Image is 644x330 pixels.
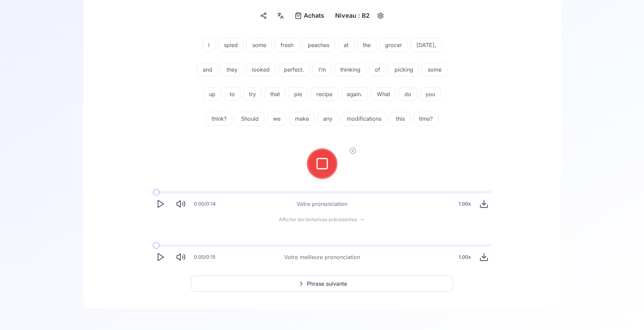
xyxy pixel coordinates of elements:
button: [DATE], [411,38,442,52]
span: I’m [313,65,331,74]
button: that [264,87,286,101]
span: some [247,41,272,49]
button: perfect. [278,63,310,76]
span: spied [218,41,243,49]
button: Download audio [476,250,491,265]
span: perfect. [278,65,310,74]
button: Download audio [476,196,491,211]
div: 1.00 x [456,250,474,264]
button: Play [153,250,168,265]
span: picking [389,65,419,74]
button: again. [341,87,368,101]
span: to [224,90,240,98]
button: Niveau : B2 [332,10,386,22]
span: I [203,41,215,49]
span: of [369,65,386,74]
span: Phrase suivante [307,280,347,288]
button: any [317,112,338,125]
button: some [246,38,272,52]
button: and [197,63,218,76]
div: 1.00 x [456,197,474,211]
button: Play [153,196,168,211]
span: [DATE], [411,41,442,49]
button: try [243,87,262,101]
span: that [265,90,285,98]
span: thinking [335,65,366,74]
span: this [390,115,410,123]
button: pie [288,87,308,101]
span: recipe [311,90,338,98]
span: at [338,41,354,49]
button: this [390,112,411,125]
div: Niveau : B2 [332,10,372,22]
button: think? [206,112,232,125]
div: Votre meilleure prononciation [284,253,360,261]
span: time? [414,115,438,123]
span: make [289,115,314,123]
span: What [371,90,396,98]
span: Afficher les tentatives précédentes [279,216,357,223]
span: you [420,90,441,98]
button: we [267,112,286,125]
span: looked [246,65,275,74]
button: of [369,63,386,76]
button: Should [235,112,264,125]
span: fresh [275,41,299,49]
button: thinking [334,63,366,76]
button: What [371,87,396,101]
span: peaches [302,41,335,49]
button: spied [218,38,244,52]
button: peaches [302,38,335,52]
button: Afficher les tentatives précédentes [273,217,371,222]
button: do [399,87,417,101]
span: up [203,90,221,98]
button: at [338,38,354,52]
span: pie [289,90,307,98]
button: fresh [275,38,299,52]
span: modifications [341,115,387,123]
span: Achats [304,11,324,20]
div: 0:00 / 0:14 [194,200,216,207]
button: the [357,38,376,52]
span: they [221,65,243,74]
button: recipe [311,87,338,101]
div: 0:00 / 0:15 [194,254,215,260]
span: again. [341,90,368,98]
span: some [422,65,447,74]
button: Mute [173,196,188,211]
span: grocer [380,41,407,49]
span: Should [235,115,264,123]
button: some [422,63,447,76]
button: modifications [341,112,387,125]
button: looked [246,63,275,76]
button: grocer [379,38,408,52]
span: any [318,115,338,123]
button: picking [389,63,419,76]
button: time? [413,112,439,125]
button: Phrase suivante [191,275,453,292]
button: I [202,38,215,52]
button: up [203,87,221,101]
button: they [221,63,243,76]
button: Mute [173,250,188,265]
button: you [420,87,441,101]
span: try [244,90,261,98]
span: the [357,41,376,49]
span: think? [206,115,232,123]
span: we [268,115,286,123]
button: to [224,87,241,101]
button: I’m [313,63,332,76]
span: do [399,90,417,98]
span: and [197,65,218,74]
div: Votre prononciation [297,200,347,208]
button: make [289,112,315,125]
button: Achats [292,10,327,22]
